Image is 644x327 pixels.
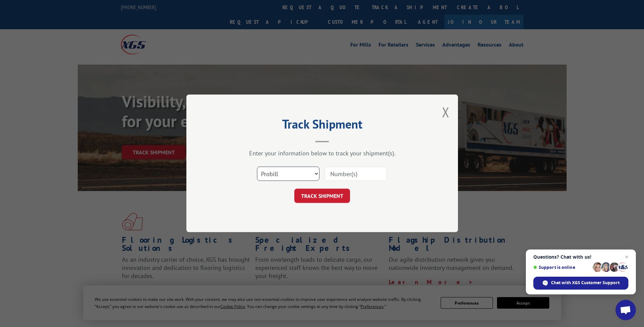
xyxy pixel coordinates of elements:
span: Support is online [533,265,590,270]
input: Number(s) [325,167,387,181]
button: TRACK SHIPMENT [294,189,350,203]
span: Chat with XGS Customer Support [551,280,620,286]
span: Close chat [623,253,631,261]
span: Questions? Chat with us! [533,254,628,260]
div: Chat with XGS Customer Support [533,277,628,290]
div: Enter your information below to track your shipment(s). [220,150,424,157]
button: Close modal [442,103,449,121]
h2: Track Shipment [220,119,424,132]
div: Open chat [615,300,636,320]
